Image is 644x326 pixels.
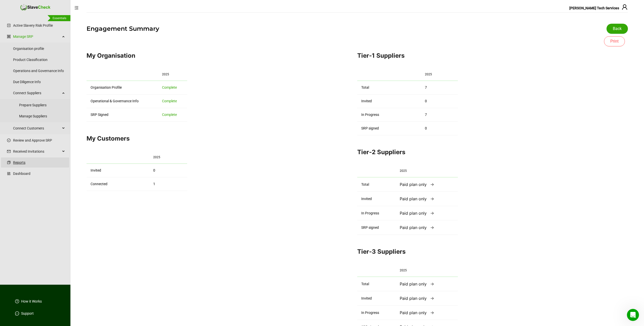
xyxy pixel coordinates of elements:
td: In Progress [357,206,396,220]
td: Invited [87,164,149,177]
a: Manage SRP [13,31,61,42]
td: Organisation Profile [87,81,158,94]
span: question-circle [15,299,19,303]
th: 2025 [396,264,458,277]
td: In Progress [357,108,421,122]
p: Check back later for updates. [16,43,84,48]
div: Close [88,2,97,11]
span: Back [613,26,622,32]
td: 0 [421,94,458,108]
th: 2025 [149,151,187,164]
button: Help [33,157,67,177]
a: Organisation profile [13,44,65,54]
span: Paid plan only [400,210,427,216]
td: SRP signed [357,122,421,135]
h2: Tier-1 Suppliers [357,51,628,60]
th: 2025 [396,165,458,177]
h2: Tier-3 Suppliers [357,247,628,256]
iframe: Intercom live chat [627,309,639,321]
td: SRP Signed [87,108,158,122]
a: Manage Suppliers [19,111,65,121]
th: 2025 [158,68,187,81]
span: user [622,4,628,10]
span: Complete [162,85,177,89]
span: group [7,35,11,38]
span: mail [7,150,11,153]
span: Received Invitations [13,146,61,156]
td: 0 [149,164,187,177]
td: Invited [357,291,396,306]
span: Messages [8,170,25,173]
span: [PERSON_NAME] Tech Services [569,6,619,10]
td: Total [357,177,396,192]
a: Operations and Governance Info [13,66,65,76]
th: 2025 [421,68,458,81]
td: 7 [421,108,458,122]
td: In Progress [357,306,396,320]
a: Review and Approve SRP [13,135,65,145]
span: Tasks [78,170,89,173]
a: Due Diligence Info [13,77,65,87]
span: Paid plan only [400,281,427,287]
h1: Engagement Summary [87,25,628,33]
a: Active Slavery Risk Profile [13,20,65,30]
td: SRP signed [357,220,396,235]
span: Paid plan only [400,224,427,231]
td: 0 [421,122,458,135]
a: Support [21,311,34,316]
button: Print [604,36,625,46]
td: Invited [357,94,421,108]
span: Complete [162,99,177,103]
button: Back [607,24,628,34]
span: Paid plan only [400,295,427,301]
span: message [15,311,19,315]
span: Connect Customers [13,123,61,133]
span: Complete [162,113,177,117]
a: Dashboard [13,169,65,179]
button: Tasks [67,157,101,177]
h1: Tasks [43,2,59,11]
p: There are currently no tasks available. [16,38,84,43]
td: Invited [357,192,396,206]
span: Paid plan only [400,196,427,202]
a: Prepare Suppliers [19,100,65,110]
span: Paid plan only [400,310,427,316]
h2: Tier-2 Suppliers [357,148,628,156]
td: Connected [87,177,149,191]
h2: My Organisation [87,51,357,60]
span: menu-fold [74,6,78,10]
td: Total [357,81,421,94]
h2: No tasks [39,27,61,33]
td: Operational & Governance Info [87,94,158,108]
h2: My Customers [87,134,357,143]
a: Reports [13,157,65,168]
td: 7 [421,81,458,94]
span: Help [46,170,54,173]
span: Print [610,38,619,44]
a: How it Works [21,299,42,304]
span: Connect Suppliers [13,88,61,98]
td: Total [357,277,396,291]
span: Paid plan only [400,181,427,187]
td: 1 [149,177,187,191]
a: Product Classification [13,55,65,65]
